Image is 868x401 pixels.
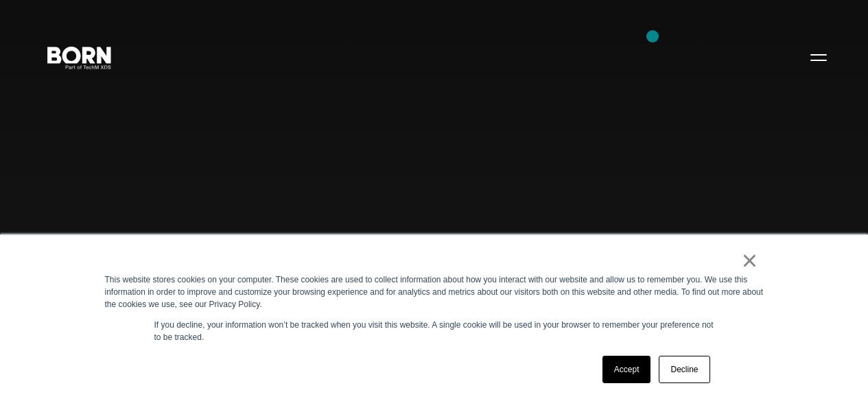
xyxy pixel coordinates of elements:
button: Open [802,42,835,71]
a: Decline [659,356,709,383]
a: × [742,254,758,267]
a: Accept [602,356,651,383]
div: This website stores cookies on your computer. These cookies are used to collect information about... [105,274,764,311]
p: If you decline, your information won’t be tracked when you visit this website. A single cookie wi... [154,319,714,343]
